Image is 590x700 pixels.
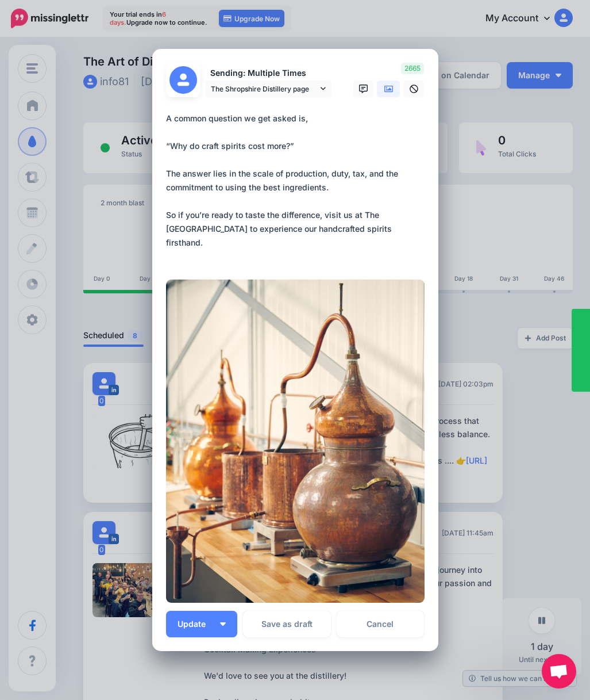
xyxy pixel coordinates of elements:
span: 2665 [401,63,424,74]
span: The Shropshire Distillery page [211,83,318,95]
a: Cancel [337,611,425,637]
p: Sending: Multiple Times [205,67,331,80]
div: A common question we get asked is, “Why do craft spirits cost more?” The answer lies in the scale... [166,112,430,277]
img: arrow-down-white.png [220,622,226,626]
span: Update [178,620,214,628]
a: The Shropshire Distillery page [205,81,331,97]
img: user_default_image.png [169,66,197,94]
button: Save as draft [243,611,331,637]
button: Update [166,611,237,637]
img: 3RK48VWASG61N9W1H1J5UI5VKPP3NNPE.jpg [166,280,425,603]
